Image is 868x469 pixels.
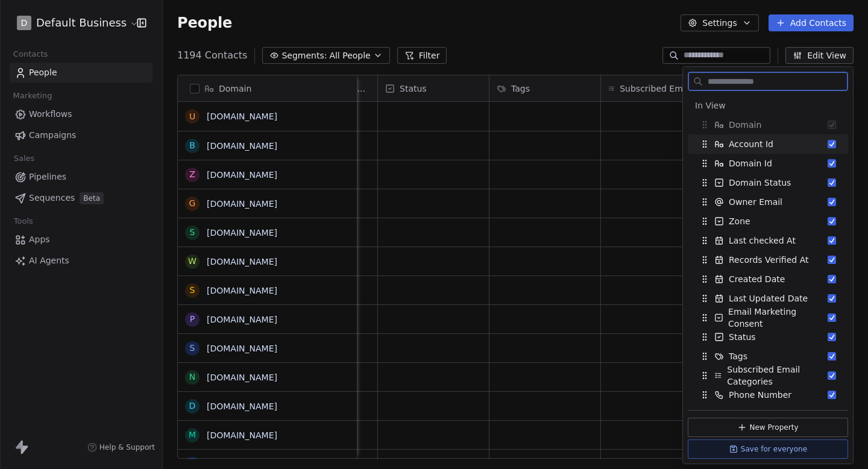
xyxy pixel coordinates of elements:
span: D [21,17,28,29]
span: AI Agents [29,254,69,267]
a: Pipelines [10,167,153,187]
div: z [189,168,195,181]
div: Last Updated Date [688,289,848,308]
span: Account Id [729,138,773,150]
div: g [189,197,196,210]
div: Tags [688,347,848,366]
span: Records Verified At [729,254,808,266]
div: s [190,342,195,354]
a: [DOMAIN_NAME] [207,315,277,324]
span: Subscribed Email Categories [727,364,828,388]
a: Workflows [10,104,153,124]
span: Domain Id [729,157,772,169]
button: Filter [397,47,447,64]
span: Domain [219,83,251,95]
span: Phone Number [729,389,791,401]
span: Tags [511,83,530,95]
span: Default Business [36,15,127,31]
div: Status [688,327,848,347]
span: Zone [729,215,750,227]
span: Tags [729,350,747,362]
div: Subscribed Email Categories [601,75,712,101]
span: Tools [8,212,38,230]
div: w [188,255,197,268]
span: People [29,66,57,79]
div: s [190,226,195,239]
a: [DOMAIN_NAME] [207,344,277,353]
span: Last Updated Date [729,292,808,304]
span: Last checked At [729,234,796,247]
span: Email Marketing Consent [728,306,828,330]
div: Status [378,75,489,101]
span: Workflows [29,108,72,121]
div: b [189,139,195,152]
a: Help & Support [87,442,155,452]
button: Edit View [785,47,854,64]
div: Created Date [688,269,848,289]
span: Help & Support [99,442,155,452]
button: Save for everyone [688,439,848,459]
a: [DOMAIN_NAME] [207,401,277,411]
span: Campaigns [29,129,76,142]
a: [DOMAIN_NAME] [207,112,277,121]
a: [DOMAIN_NAME] [207,286,277,295]
span: Pipelines [29,171,66,183]
a: [DOMAIN_NAME] [207,373,277,382]
div: Tags [489,75,600,101]
div: Records Verified At [688,250,848,269]
div: grid [178,102,357,459]
button: Add Contacts [769,14,854,31]
span: Status [729,331,756,343]
div: Domain Id [688,154,848,173]
div: m [189,429,196,441]
div: Account Id [688,134,848,154]
a: SequencesBeta [10,188,153,208]
a: Campaigns [10,125,153,145]
button: Settings [681,14,758,31]
a: [DOMAIN_NAME] [207,141,277,151]
button: New Property [688,418,848,437]
button: DDefault Business [14,13,128,33]
div: u [189,110,195,123]
div: Domain [178,75,357,101]
span: Sales [8,150,40,168]
div: d [189,400,196,412]
div: s [190,284,195,297]
span: Reason for domain update [728,402,828,426]
span: Marketing [8,87,57,105]
a: AI Agents [10,251,153,271]
div: In View [695,99,841,112]
div: n [189,371,195,383]
div: Owner Email [688,192,848,212]
div: Domain [688,115,848,134]
div: Subscribed Email Categories [688,366,848,385]
div: Domain Status [688,173,848,192]
span: Subscribed Email Categories [620,83,705,95]
a: [DOMAIN_NAME] [207,228,277,238]
span: Sequences [29,192,75,204]
a: [DOMAIN_NAME] [207,170,277,180]
span: Contacts [8,45,53,63]
span: Segments: [281,49,327,62]
span: All People [329,49,370,62]
a: [DOMAIN_NAME] [207,257,277,266]
div: Phone Number [688,385,848,404]
span: Beta [80,192,104,204]
span: People [177,14,232,32]
span: Apps [29,233,50,246]
div: Zone [688,212,848,231]
span: Created Date [729,273,785,285]
a: [DOMAIN_NAME] [207,459,277,469]
span: Status [400,83,427,95]
a: Apps [10,230,153,250]
div: Email Marketing Consent [688,308,848,327]
span: Domain [729,119,761,131]
div: p [190,313,195,326]
a: [DOMAIN_NAME] [207,430,277,440]
span: Domain Status [729,177,791,189]
span: 1194 Contacts [177,48,247,63]
a: People [10,63,153,83]
a: [DOMAIN_NAME] [207,199,277,209]
div: Last checked At [688,231,848,250]
span: Owner Email [729,196,782,208]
